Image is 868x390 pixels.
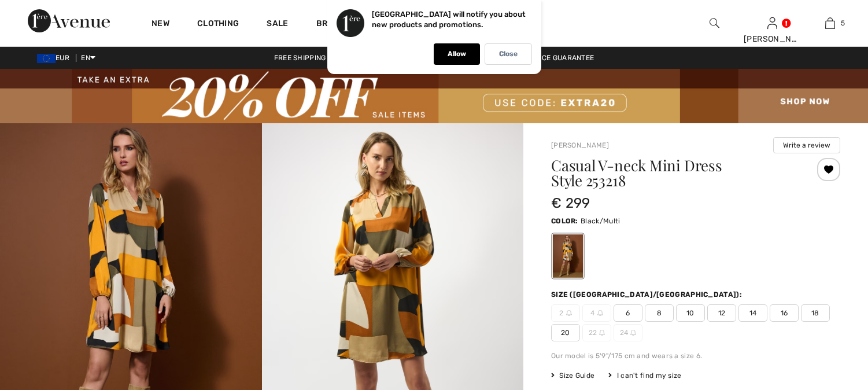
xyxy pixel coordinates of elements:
span: Color: [551,217,578,225]
span: Size Guide [551,370,594,381]
span: 5 [841,18,845,28]
img: ring-m.svg [630,330,636,336]
div: Black/Multi [553,234,583,278]
a: New [152,19,169,31]
p: Close [499,50,518,58]
a: Lowest Price Guarantee [492,54,604,62]
p: [GEOGRAPHIC_DATA] will notify you about new products and promotions. [372,10,526,29]
a: [PERSON_NAME] [551,141,609,149]
span: Black/Multi [581,217,620,225]
img: ring-m.svg [599,330,605,336]
span: 12 [707,304,736,322]
span: 6 [614,304,642,322]
span: € 299 [551,195,590,211]
a: 5 [801,16,858,30]
span: 10 [676,304,705,322]
span: 22 [582,324,611,341]
img: 1ère Avenue [28,9,110,32]
div: I can't find my size [608,370,681,381]
img: ring-m.svg [566,310,572,316]
p: Allow [448,50,466,58]
span: 4 [582,304,611,322]
span: 2 [551,304,580,322]
a: Clothing [197,19,239,31]
img: search the website [710,16,719,30]
img: ring-m.svg [597,310,603,316]
div: [PERSON_NAME] [744,33,800,45]
img: Euro [37,54,56,63]
a: Free shipping on orders over €130 [265,54,416,62]
a: Sign In [767,17,777,28]
img: My Bag [825,16,835,30]
button: Write a review [773,137,840,153]
div: Size ([GEOGRAPHIC_DATA]/[GEOGRAPHIC_DATA]): [551,289,744,300]
span: 16 [770,304,799,322]
span: EUR [37,54,74,62]
span: EN [81,54,95,62]
span: 20 [551,324,580,341]
span: 18 [801,304,830,322]
span: 14 [738,304,767,322]
div: Our model is 5'9"/175 cm and wears a size 6. [551,351,840,361]
span: 24 [614,324,642,341]
img: My Info [767,16,777,30]
a: Brands [316,19,351,31]
a: Sale [267,19,288,31]
h1: Casual V-neck Mini Dress Style 253218 [551,158,792,188]
span: 8 [645,304,674,322]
